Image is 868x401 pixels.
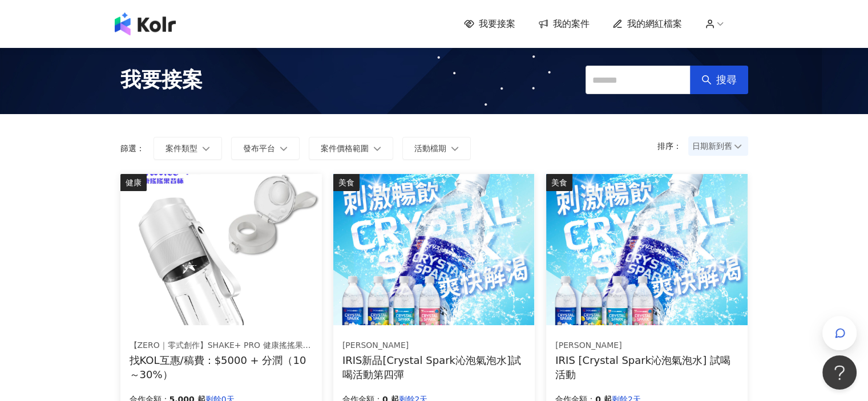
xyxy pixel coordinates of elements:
div: 【ZERO｜零式創作】SHAKE+ PRO 健康搖搖果昔杯｜全台唯一四季全天候隨行杯果汁機，讓您使用快樂每一天！ [130,340,312,351]
img: Crystal Spark 沁泡氣泡水 [546,174,747,325]
span: 活動檔期 [414,144,446,153]
div: 美食 [546,174,572,191]
button: 案件類型 [154,137,222,160]
span: 我要接案 [479,18,515,30]
div: 找KOL互惠/稿費：$5000 + 分潤（10～30%） [130,353,313,382]
p: 排序： [657,141,688,151]
iframe: Help Scout Beacon - Open [822,355,857,390]
button: 案件價格範圍 [309,137,393,160]
span: 案件類型 [165,144,197,153]
span: 發布平台 [243,144,275,153]
div: IRIS [Crystal Spark沁泡氣泡水] 試喝活動 [555,353,738,382]
div: 健康 [120,174,147,191]
div: IRIS新品[Crystal Spark沁泡氣泡水]試喝活動第四彈 [342,353,526,382]
div: [PERSON_NAME] [555,340,738,351]
span: 我的網紅檔案 [627,18,682,30]
img: Crystal Spark 沁泡氣泡水 [333,174,534,325]
button: 活動檔期 [402,137,471,160]
span: 搜尋 [716,74,737,86]
a: 我的網紅檔案 [612,18,682,30]
a: 我的案件 [538,18,590,30]
img: logo [115,13,176,35]
p: 篩選： [120,144,144,153]
span: 我的案件 [553,18,590,30]
div: [PERSON_NAME] [342,340,525,351]
span: 案件價格範圍 [321,144,369,153]
span: search [701,75,712,85]
span: 我要接案 [120,66,203,94]
span: 日期新到舊 [692,137,744,155]
div: 美食 [333,174,360,191]
img: 【ZERO｜零式創作】SHAKE+ pro 健康搖搖果昔杯｜全台唯一四季全天候隨行杯果汁機，讓您使用快樂每一天！ [120,174,321,325]
button: 發布平台 [231,137,300,160]
button: 搜尋 [690,66,748,94]
a: 我要接案 [464,18,515,30]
